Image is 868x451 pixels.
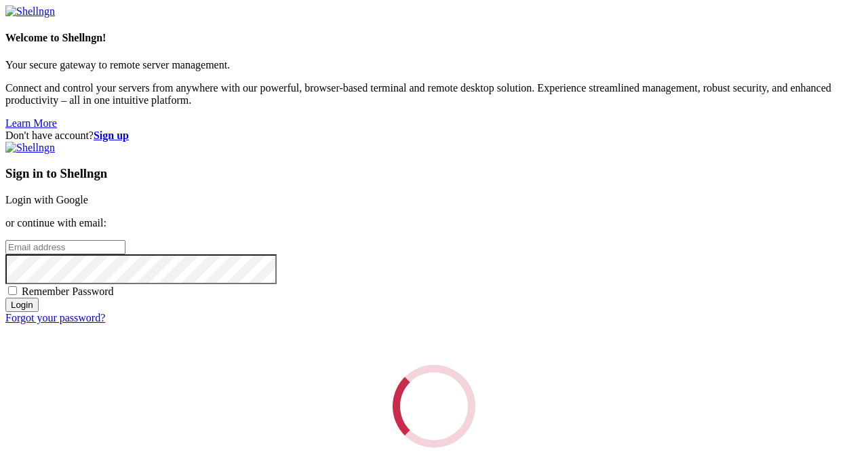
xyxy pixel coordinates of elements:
[5,5,55,18] img: Shellngn
[5,298,39,312] input: Login
[5,217,863,229] p: or continue with email:
[5,130,863,142] div: Don't have account?
[5,142,55,154] img: Shellngn
[5,117,57,129] a: Learn More
[5,82,863,106] p: Connect and control your servers from anywhere with our powerful, browser-based terminal and remo...
[22,286,114,297] span: Remember Password
[8,286,17,295] input: Remember Password
[5,32,863,44] h4: Welcome to Shellngn!
[5,166,863,181] h3: Sign in to Shellngn
[94,130,129,141] a: Sign up
[5,240,125,254] input: Email address
[5,194,88,205] a: Login with Google
[5,312,105,323] a: Forgot your password?
[5,59,863,71] p: Your secure gateway to remote server management.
